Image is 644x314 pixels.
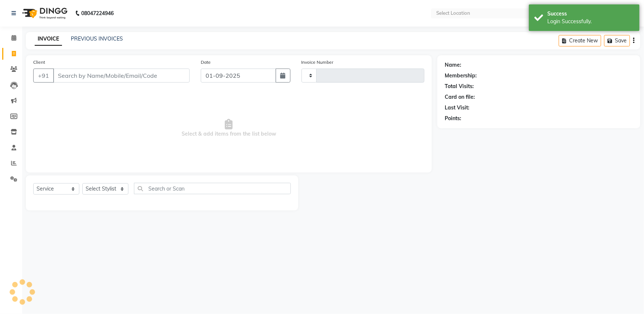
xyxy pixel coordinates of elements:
[33,91,424,165] span: Select & add items from the list below
[35,32,62,46] a: INVOICE
[559,35,601,46] button: Create New
[134,183,291,194] input: Search or Scan
[547,18,634,25] div: Login Successfully.
[436,10,470,17] div: Select Location
[445,61,461,69] div: Name:
[33,59,45,66] label: Client
[19,3,69,24] img: logo
[547,10,634,18] div: Success
[445,104,469,112] div: Last Visit:
[33,69,54,83] button: +91
[445,83,474,90] div: Total Visits:
[604,35,630,46] button: Save
[81,3,114,24] b: 08047224946
[71,35,123,42] a: PREVIOUS INVOICES
[445,115,461,122] div: Points:
[302,59,334,66] label: Invoice Number
[201,59,211,66] label: Date
[445,93,475,101] div: Card on file:
[445,72,477,80] div: Membership:
[53,69,190,83] input: Search by Name/Mobile/Email/Code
